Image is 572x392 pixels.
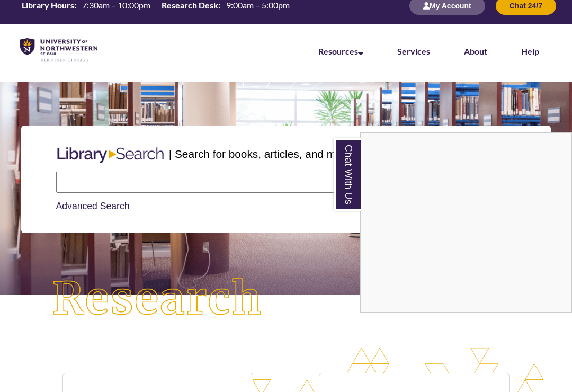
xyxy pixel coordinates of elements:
[361,133,571,312] iframe: Chat Widget
[397,46,430,56] a: Services
[20,38,97,63] img: UNWSP Library Logo
[318,46,363,56] a: Resources
[464,46,487,56] a: About
[521,46,539,56] a: Help
[360,132,572,313] div: Chat With Us
[334,138,361,211] a: Chat With Us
